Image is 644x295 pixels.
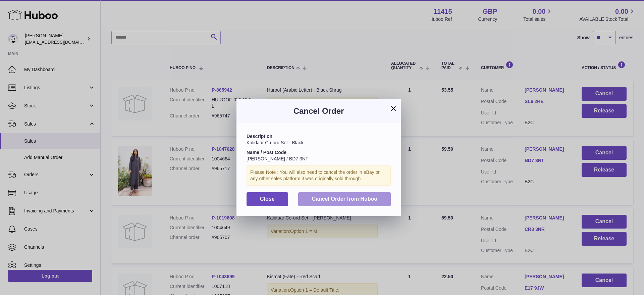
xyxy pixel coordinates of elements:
button: Cancel Order from Huboo [298,192,391,206]
button: Close [247,192,288,206]
strong: Name / Post Code [247,150,286,155]
span: Kalidaar Co-ord Set - Black [247,140,304,145]
span: Cancel Order from Huboo [312,196,377,202]
button: × [389,104,397,112]
strong: Description [247,134,272,139]
h3: Cancel Order [247,106,391,116]
span: Close [260,196,275,202]
span: [PERSON_NAME] / BD7 3NT [247,156,308,161]
div: Please Note : You will also need to cancel the order in eBay or any other sales platform it was o... [247,165,391,186]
